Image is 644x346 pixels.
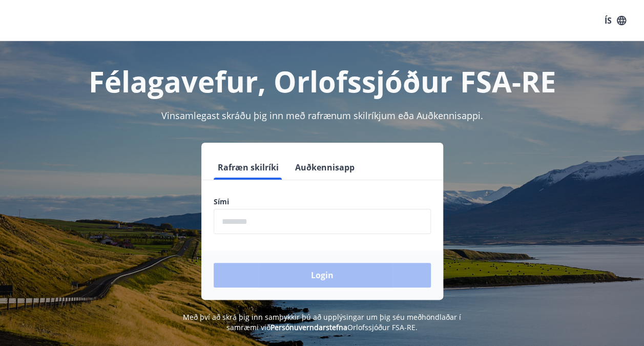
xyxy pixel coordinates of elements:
button: ÍS [599,11,632,30]
span: Með því að skrá þig inn samþykkir þú að upplýsingar um þig séu meðhöndlaðar í samræmi við Orlofss... [183,312,461,332]
span: Vinsamlegast skráðu þig inn með rafrænum skilríkjum eða Auðkennisappi. [161,109,483,122]
a: Persónuverndarstefna [271,322,347,332]
button: Auðkennisapp [291,155,359,180]
label: Sími [214,197,431,207]
button: Rafræn skilríki [214,155,283,180]
h1: Félagavefur, Orlofssjóður FSA-RE [12,62,632,101]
